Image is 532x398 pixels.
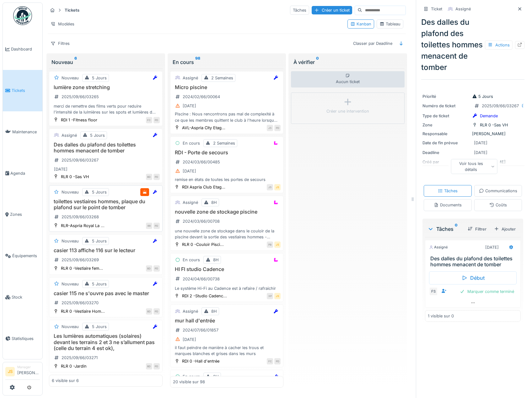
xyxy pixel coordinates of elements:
[422,103,470,109] div: Numéro de ticket
[173,228,281,240] div: une nouvelle zone de stockage dans le couloir de la piscine devant la sortie des vestiaires homme...
[173,111,281,123] div: Piscine : Nous rencontrons pas mal de complexité à ce que les membres quittent le club à l'heure ...
[153,363,160,369] div: PD
[51,58,160,66] div: Nouveau
[182,241,224,247] div: RLR 0 -Couloir Pisci...
[485,244,499,250] div: [DATE]
[291,71,405,88] div: Aucun ticket
[62,238,79,244] div: Nouveau
[182,293,227,299] div: RDI 2 -Studio Cadenc...
[62,132,77,138] div: Assigné
[173,84,281,90] h3: Micro piscine
[482,103,519,109] div: 2025/09/66/03267
[195,58,200,66] sup: 98
[451,159,497,174] div: Voir tous les détails
[431,6,442,12] div: Ticket
[350,39,395,48] div: Classer par Deadline
[428,313,454,319] div: 1 visible sur 0
[421,17,524,73] div: Des dalles du plafond des toilettes hommes menacent de tomber
[267,241,273,248] div: PB
[3,111,42,153] a: Maintenance
[173,150,281,156] h3: RDI - Porte de secours
[429,271,517,284] div: Début
[12,253,40,259] span: Équipements
[183,308,198,314] div: Assigné
[173,266,281,272] h3: HI FI studio Cadence
[62,94,99,100] div: 2025/09/66/03265
[146,308,152,315] div: BD
[12,129,40,135] span: Maintenance
[3,194,42,235] a: Zones
[183,374,200,379] div: En cours
[146,174,152,180] div: BD
[146,363,152,369] div: BD
[211,308,217,314] div: 8H
[213,140,235,146] div: 2 Semaines
[290,6,309,15] div: Tâches
[183,276,220,282] div: 2024/04/66/00738
[183,218,220,224] div: 2024/03/66/00708
[274,293,281,299] div: JS
[182,358,219,364] div: RDI 0 -Hall d'entrée
[485,40,513,50] div: Actions
[12,294,40,300] span: Stock
[457,287,517,296] div: Marquer comme terminé
[274,241,281,248] div: JS
[183,199,198,205] div: Assigné
[153,223,160,229] div: PD
[61,363,87,369] div: RLR 0 -Jardin
[422,93,470,99] div: Priorité
[10,170,40,176] span: Agenda
[182,184,225,190] div: RDI Aspria Club Etag...
[3,318,42,359] a: Statistiques
[183,257,200,263] div: En cours
[48,39,73,48] div: Filtres
[62,324,79,330] div: Nouveau
[183,327,218,333] div: 2024/07/66/01857
[267,293,273,299] div: XP
[52,103,160,115] div: merci de remettre des films verts pour reduire l'intensité de la lulmières sur les spots et lumiè...
[5,365,40,380] a: JS Manager[PERSON_NAME]
[422,140,470,146] div: Date de fin prévue
[92,324,107,330] div: 5 Jours
[422,122,470,128] div: Zone
[173,209,281,215] h3: nouvelle zone de stockage piscine
[427,225,463,233] div: Tâches
[13,6,32,25] img: Badge_color-CXgf-gQk.svg
[480,122,508,128] div: RLR 0 -Sas VH
[62,355,98,361] div: 2025/09/66/03271
[146,265,152,272] div: BD
[293,58,402,66] div: À vérifier
[474,150,487,156] div: [DATE]
[3,235,42,277] a: Équipements
[183,103,196,109] div: [DATE]
[465,225,489,233] div: Filtrer
[62,189,79,195] div: Nouveau
[213,374,219,379] div: 8H
[48,19,77,29] div: Modèles
[52,247,160,253] h3: casier 113 affiche 116 sur le lecteur
[52,290,160,296] h3: casier 115 ne s'ouvre pas avec le master
[267,184,273,190] div: JS
[274,184,281,190] div: JS
[183,75,198,81] div: Assigné
[274,125,281,131] div: PD
[52,333,160,351] h3: Les lumières automatiques (solaires) devant les terrains 2 et 3 ne s’allument pas (celle du terra...
[62,257,99,263] div: 2025/09/66/03269
[211,75,233,81] div: 2 Semaines
[92,75,107,81] div: 5 Jours
[153,308,160,315] div: PD
[326,108,369,114] div: Créer une intervention
[62,214,99,220] div: 2025/09/66/03268
[61,117,97,123] div: RDI 1 -Fitness floor
[52,378,79,384] div: 6 visible sur 6
[316,58,319,66] sup: 0
[455,225,458,233] sup: 0
[3,152,42,194] a: Agenda
[183,140,200,146] div: En cours
[182,125,225,131] div: AVL-Aspria City Etag...
[479,188,517,194] div: Communications
[422,113,470,119] div: Type de ticket
[379,21,400,27] div: Tableau
[183,337,196,342] div: [DATE]
[61,265,103,271] div: RLR 0 -Vestiaire fem...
